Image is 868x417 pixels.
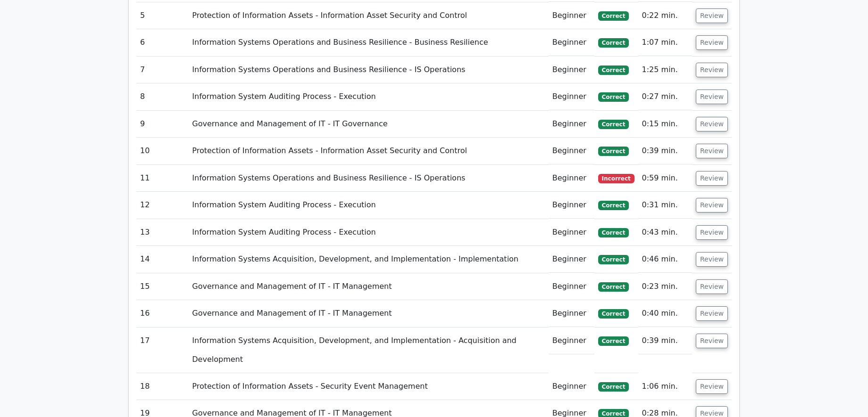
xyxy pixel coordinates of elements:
td: Information Systems Operations and Business Resilience - IS Operations [188,57,548,83]
td: 0:23 min. [638,273,692,300]
td: Beginner [549,373,594,400]
td: Protection of Information Assets - Information Asset Security and Control [188,138,548,164]
span: Correct [598,309,629,319]
span: Incorrect [598,174,634,183]
td: Beginner [549,273,594,300]
button: Review [696,279,728,294]
td: 8 [136,83,188,110]
td: Information Systems Operations and Business Resilience - Business Resilience [188,29,548,56]
button: Review [696,63,728,77]
span: Correct [598,11,629,21]
button: Review [696,35,728,50]
td: 1:06 min. [638,373,692,400]
td: Beginner [549,57,594,83]
button: Review [696,225,728,240]
td: Beginner [549,29,594,56]
span: Correct [598,92,629,102]
td: 12 [136,192,188,219]
button: Review [696,144,728,158]
td: Information Systems Acquisition, Development, and Implementation - Acquisition and Development [188,327,548,373]
button: Review [696,117,728,131]
td: 0:39 min. [638,327,692,354]
span: Correct [598,65,629,75]
td: 0:22 min. [638,2,692,29]
button: Review [696,306,728,321]
td: 9 [136,111,188,138]
td: 1:25 min. [638,57,692,83]
span: Correct [598,255,629,264]
td: Beginner [549,192,594,219]
td: Beginner [549,219,594,246]
button: Review [696,171,728,186]
td: Beginner [549,138,594,164]
td: 17 [136,327,188,373]
td: 7 [136,57,188,83]
td: 10 [136,138,188,164]
td: 0:43 min. [638,219,692,246]
span: Correct [598,336,629,346]
td: Information System Auditing Process - Execution [188,83,548,110]
td: 11 [136,165,188,192]
td: Protection of Information Assets - Security Event Management [188,373,548,400]
button: Review [696,90,728,104]
td: 0:46 min. [638,246,692,273]
td: Protection of Information Assets - Information Asset Security and Control [188,2,548,29]
td: 18 [136,373,188,400]
td: Governance and Management of IT - IT Management [188,300,548,327]
td: 5 [136,2,188,29]
button: Review [696,252,728,267]
td: 0:27 min. [638,83,692,110]
span: Correct [598,201,629,210]
td: 0:15 min. [638,111,692,138]
td: 13 [136,219,188,246]
td: Governance and Management of IT - IT Management [188,273,548,300]
td: Beginner [549,300,594,327]
td: Beginner [549,83,594,110]
span: Correct [598,120,629,129]
button: Review [696,334,728,348]
td: 0:40 min. [638,300,692,327]
button: Review [696,198,728,213]
span: Correct [598,382,629,392]
td: 0:31 min. [638,192,692,219]
button: Review [696,8,728,23]
td: Information Systems Operations and Business Resilience - IS Operations [188,165,548,192]
td: Information System Auditing Process - Execution [188,219,548,246]
span: Correct [598,38,629,48]
td: Beginner [549,327,594,354]
td: Information System Auditing Process - Execution [188,192,548,219]
span: Correct [598,147,629,156]
td: 0:59 min. [638,165,692,192]
td: Beginner [549,111,594,138]
td: Beginner [549,246,594,273]
td: Information Systems Acquisition, Development, and Implementation - Implementation [188,246,548,273]
td: 15 [136,273,188,300]
span: Correct [598,228,629,237]
td: Governance and Management of IT - IT Governance [188,111,548,138]
td: 14 [136,246,188,273]
td: 0:39 min. [638,138,692,164]
td: 1:07 min. [638,29,692,56]
button: Review [696,379,728,394]
td: 16 [136,300,188,327]
td: Beginner [549,2,594,29]
td: 6 [136,29,188,56]
span: Correct [598,282,629,292]
td: Beginner [549,165,594,192]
